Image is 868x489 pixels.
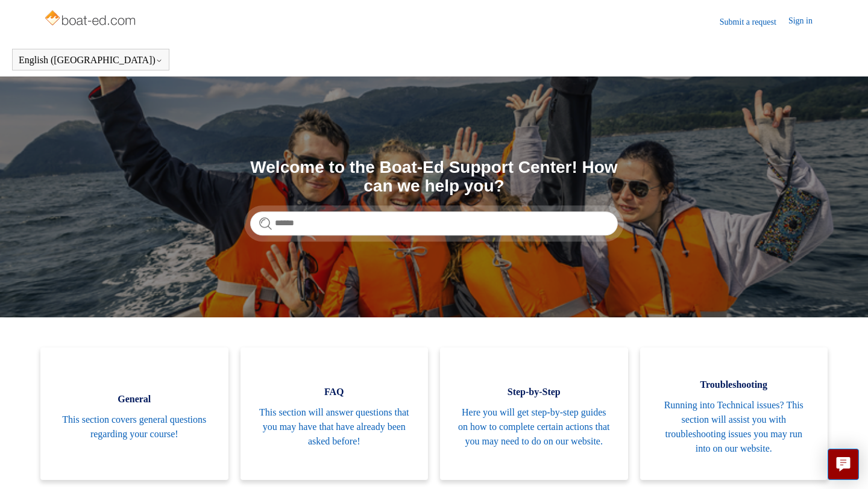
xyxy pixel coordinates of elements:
[658,398,810,456] span: Running into Technical issues? This section will assist you with troubleshooting issues you may r...
[259,385,410,399] span: FAQ
[788,14,825,29] a: Sign in
[241,347,429,480] a: FAQ This section will answer questions that you may have that have already been asked before!
[40,347,228,480] a: General This section covers general questions regarding your course!
[440,347,628,480] a: Step-by-Step Here you will get step-by-step guides on how to complete certain actions that you ma...
[640,347,828,480] a: Troubleshooting Running into Technical issues? This section will assist you with troubleshooting ...
[58,392,210,406] span: General
[19,55,163,66] button: English ([GEOGRAPHIC_DATA])
[458,405,610,449] span: Here you will get step-by-step guides on how to complete certain actions that you may need to do ...
[250,158,618,196] h1: Welcome to the Boat-Ed Support Center! How can we help you?
[250,211,618,235] input: Search
[259,405,410,449] span: This section will answer questions that you may have that have already been asked before!
[720,16,788,28] a: Submit a request
[828,449,859,480] button: Live chat
[658,378,810,392] span: Troubleshooting
[458,385,610,399] span: Step-by-Step
[58,413,210,441] span: This section covers general questions regarding your course!
[43,7,139,31] img: Boat-Ed Help Center home page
